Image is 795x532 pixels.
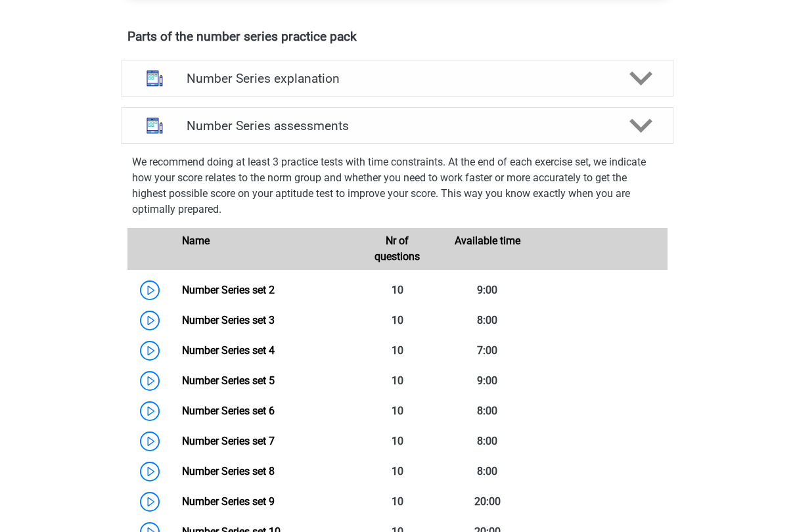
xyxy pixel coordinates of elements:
img: number series assessments [138,109,171,143]
a: Number Series set 2 [182,284,275,296]
a: Number Series set 7 [182,435,275,447]
h4: Number Series explanation [187,71,608,86]
a: explanations Number Series explanation [116,60,679,97]
h4: Parts of the number series practice pack [127,29,668,44]
h4: Number Series assessments [187,118,608,133]
a: Number Series set 3 [182,314,275,326]
a: Number Series set 6 [182,405,275,417]
a: Number Series set 8 [182,465,275,477]
div: Name [172,233,352,265]
a: assessments Number Series assessments [116,107,679,144]
a: Number Series set 4 [182,344,275,357]
div: Nr of questions [352,233,442,265]
img: number series explanations [138,62,171,95]
div: Available time [442,233,532,265]
a: Number Series set 5 [182,374,275,387]
a: Number Series set 9 [182,495,275,508]
p: We recommend doing at least 3 practice tests with time constraints. At the end of each exercise s... [132,154,663,217]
